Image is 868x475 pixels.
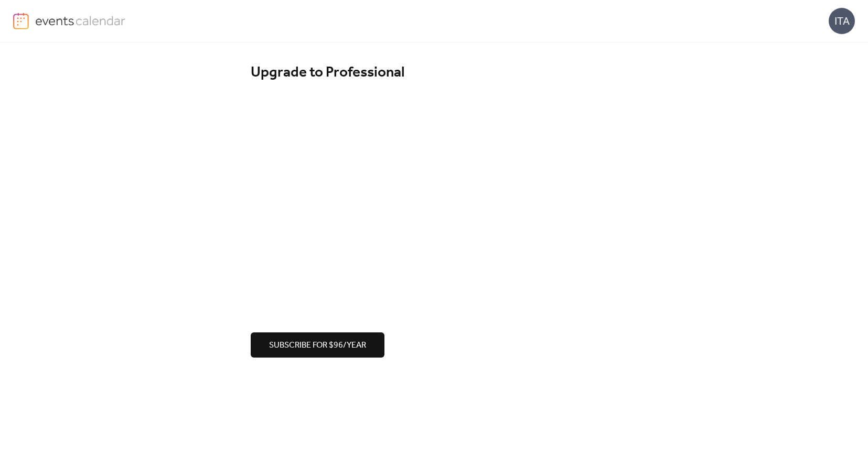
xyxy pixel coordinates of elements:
[249,95,620,319] iframe: Secure payment input frame
[269,339,366,352] span: Subscribe for $96/year
[13,13,29,29] img: logo
[829,8,855,34] div: ITA
[251,332,384,358] button: Subscribe for $96/year
[251,63,618,82] div: Upgrade to Professional
[35,13,126,28] img: logo-type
